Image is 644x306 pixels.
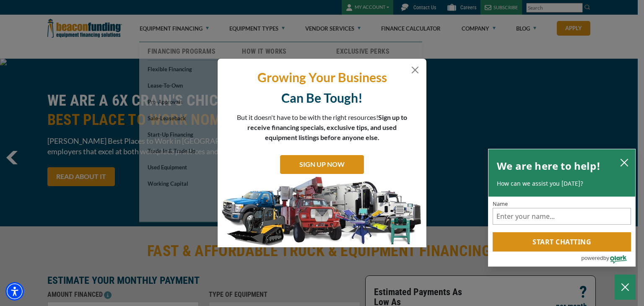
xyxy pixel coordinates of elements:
button: close chatbox [618,156,631,168]
p: Growing Your Business [224,69,420,86]
input: Name [493,208,631,225]
p: But it doesn't have to be with the right resources! [236,112,408,143]
p: Can Be Tough! [224,90,420,106]
a: Powered by Olark [581,252,635,266]
span: powered [581,253,603,263]
div: Accessibility Menu [5,282,24,301]
a: SIGN UP NOW [280,155,364,174]
label: Name [493,201,631,206]
button: Start chatting [493,232,631,252]
img: subscribe-modal.jpg [218,176,426,247]
p: How can we assist you [DATE]? [497,179,627,188]
span: Sign up to receive financing specials, exclusive tips, and used equipment listings before anyone ... [247,113,407,141]
div: olark chatbox [488,149,636,267]
button: Close Chatbox [615,275,636,300]
button: Close [410,65,420,75]
h2: We are here to help! [497,158,600,174]
span: by [603,253,609,263]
